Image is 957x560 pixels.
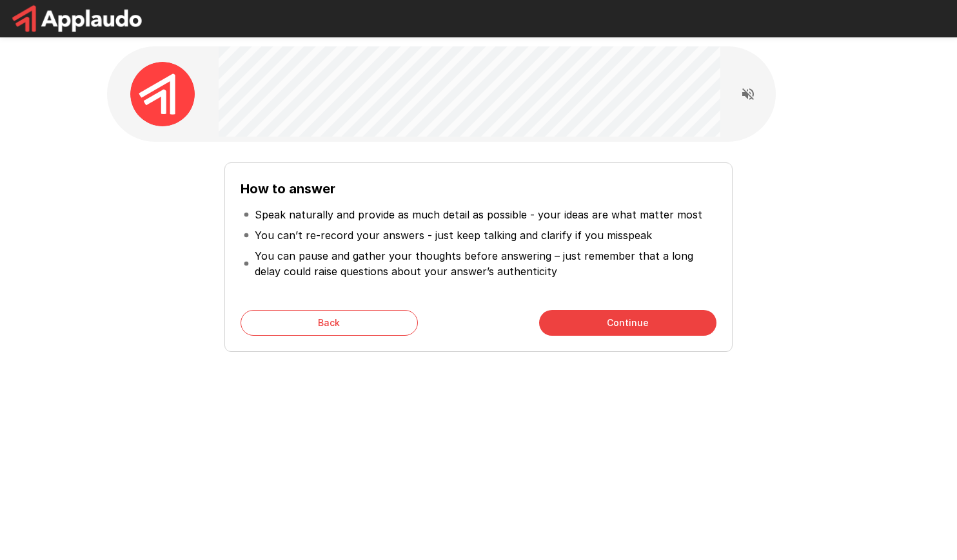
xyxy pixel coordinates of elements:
p: You can pause and gather your thoughts before answering – just remember that a long delay could r... [255,248,714,279]
img: applaudo_avatar.png [130,62,195,126]
p: You can’t re-record your answers - just keep talking and clarify if you misspeak [255,227,652,243]
button: Back [241,310,418,336]
p: Speak naturally and provide as much detail as possible - your ideas are what matter most [255,207,702,222]
b: How to answer [241,181,335,197]
button: Continue [539,310,716,336]
button: Read questions aloud [735,81,761,107]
